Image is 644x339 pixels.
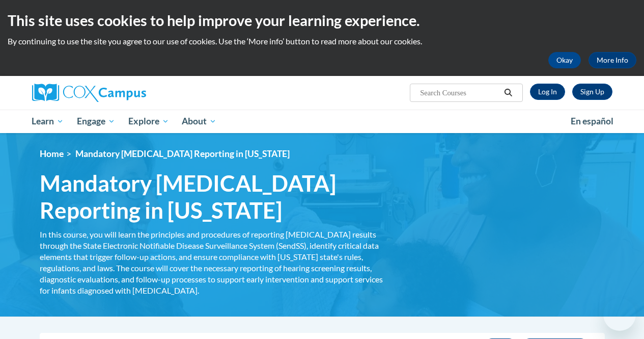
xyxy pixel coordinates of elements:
input: Search Courses [419,87,500,99]
h2: This site uses cookies to help improve your learning experience. [8,10,636,31]
p: By continuing to use the site you agree to our use of cookies. Use the ‘More info’ button to read... [8,36,636,47]
a: Cox Campus [32,84,215,102]
button: Search [500,87,516,99]
a: Engage [70,110,122,133]
div: In this course, you will learn the principles and procedures of reporting [MEDICAL_DATA] results ... [40,229,391,296]
iframe: Button to launch messaging window [603,298,636,331]
span: Mandatory [MEDICAL_DATA] Reporting in [US_STATE] [75,148,290,159]
a: Learn [25,110,71,133]
span: En español [571,116,613,126]
a: Register [572,84,612,100]
span: Explore [128,115,169,127]
span: Learn [32,115,64,127]
div: Main menu [24,110,620,133]
a: Explore [122,110,176,133]
button: Okay [548,52,581,68]
a: More Info [589,52,636,68]
img: Cox Campus [32,84,146,102]
span: Engage [77,115,115,127]
a: En español [564,111,620,132]
a: About [175,110,223,133]
a: Home [40,148,64,159]
a: Log In [530,84,565,100]
span: About [182,115,216,127]
span: Mandatory [MEDICAL_DATA] Reporting in [US_STATE] [40,170,391,224]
